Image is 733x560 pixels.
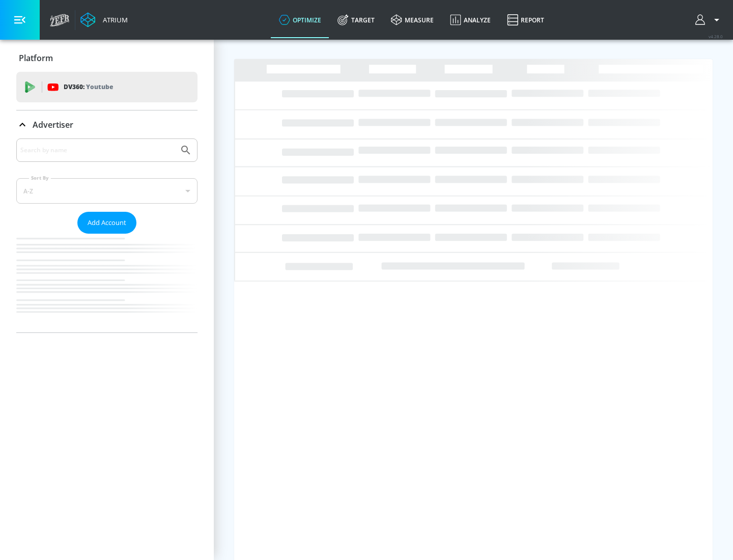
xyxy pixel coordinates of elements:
[88,217,126,229] span: Add Account
[99,15,128,24] div: Atrium
[499,2,552,38] a: Report
[86,81,113,92] p: Youtube
[33,119,73,130] p: Advertiser
[20,144,175,157] input: Search by name
[64,81,113,93] p: DV360:
[383,2,442,38] a: measure
[329,2,383,38] a: Target
[16,138,198,332] div: Advertiser
[16,44,198,72] div: Platform
[77,212,136,234] button: Add Account
[16,178,198,204] div: A-Z
[16,234,198,332] nav: list of Advertiser
[16,110,198,139] div: Advertiser
[29,175,51,181] label: Sort By
[80,12,128,27] a: Atrium
[709,34,723,39] span: v 4.28.0
[442,2,499,38] a: Analyze
[16,72,198,102] div: DV360: Youtube
[19,52,53,64] p: Platform
[271,2,329,38] a: optimize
